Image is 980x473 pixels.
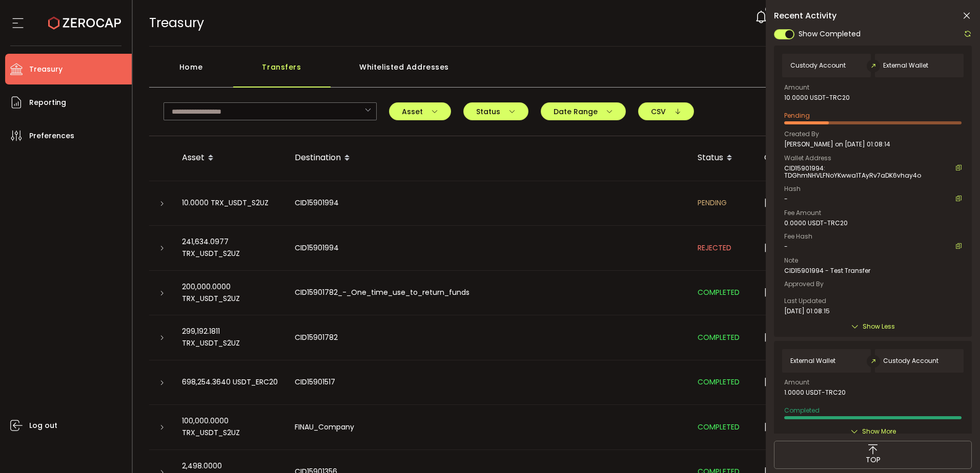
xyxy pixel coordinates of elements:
[698,198,727,208] span: PENDING
[698,377,740,387] span: COMPLETED
[476,108,516,115] span: Status
[29,418,57,433] span: Log out
[331,57,478,88] div: Whitelisted Addresses
[863,321,895,332] span: Show Less
[174,415,287,439] div: 100,000.0000 TRX_USDT_S2UZ
[784,406,820,415] span: Completed
[784,111,810,120] span: Pending
[784,131,819,137] span: Created By
[784,257,798,264] span: Note
[784,210,821,216] span: Fee Amount
[784,220,848,227] span: 0.0000 USDT-TRC20
[784,281,824,287] span: Approved By
[174,236,287,260] div: 241,634.0977 TRX_USDT_S2UZ
[784,308,830,315] span: [DATE] 01:08:15
[287,376,689,388] div: CID15901517
[784,196,788,203] span: -
[862,426,896,437] span: Show More
[883,62,928,69] span: External Wallet
[174,197,287,209] div: 10.0000 TRX_USDT_S2UZ
[651,108,681,115] span: CSV
[174,376,287,388] div: 698,254.3640 USDT_ERC20
[774,12,836,20] span: Recent Activity
[756,376,859,388] div: [DATE] 03:04:46
[784,94,850,101] span: 10.0000 USDT-TRC20
[756,287,859,298] div: [DATE] 12:26:39
[799,29,861,39] span: Show Completed
[402,108,438,115] span: Asset
[287,421,689,433] div: FINAU_Company
[174,149,287,167] div: Asset
[233,57,331,88] div: Transfers
[784,379,809,385] span: Amount
[174,281,287,305] div: 200,000.0000 TRX_USDT_S2UZ
[784,186,801,192] span: Hash
[638,102,694,120] button: CSV
[287,197,689,209] div: CID15901994
[756,149,859,167] div: Created at
[541,102,626,120] button: Date Range
[389,102,451,120] button: Asset
[554,108,613,115] span: Date Range
[784,298,826,304] span: Last Updated
[287,242,689,254] div: CID15901994
[866,455,881,465] span: TOP
[756,421,859,433] div: [DATE] 02:48:23
[689,149,756,167] div: Status
[784,243,788,250] span: -
[698,287,740,297] span: COMPLETED
[784,84,809,91] span: Amount
[29,62,63,77] span: Treasury
[149,14,204,32] span: Treasury
[29,128,74,143] span: Preferences
[929,424,980,473] iframe: Chat Widget
[756,197,859,209] div: [DATE] 01:08:14
[149,57,233,88] div: Home
[29,95,66,110] span: Reporting
[784,267,870,274] span: CID15901994 - Test Transfer
[287,149,689,167] div: Destination
[698,243,731,253] span: REJECTED
[790,357,835,364] span: External Wallet
[174,326,287,349] div: 299,192.1811 TRX_USDT_S2UZ
[784,141,890,148] span: [PERSON_NAME] on [DATE] 01:08:14
[756,242,859,254] div: [DATE] 04:27:50
[784,389,846,396] span: 1.0000 USDT-TRC20
[698,332,740,342] span: COMPLETED
[287,287,689,298] div: CID15901782_-_One_time_use_to_return_funds
[756,332,859,343] div: [DATE] 02:48:47
[883,357,938,364] span: Custody Account
[698,422,740,432] span: COMPLETED
[790,62,846,69] span: Custody Account
[784,165,950,179] span: CID15901994: TDGhmNHVLFNoYKwwa1TAyRv7aDK6vhay4o
[287,332,689,343] div: CID15901782
[784,155,831,161] span: Wallet Address
[784,233,812,240] span: Fee Hash
[463,102,528,120] button: Status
